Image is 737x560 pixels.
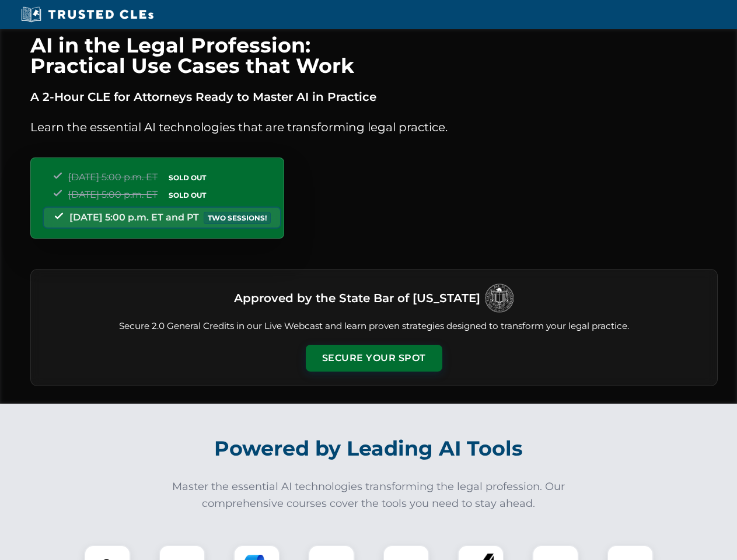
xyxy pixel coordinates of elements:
p: Learn the essential AI technologies that are transforming legal practice. [30,118,718,136]
h1: AI in the Legal Profession: Practical Use Cases that Work [30,35,718,76]
span: [DATE] 5:00 p.m. ET [68,171,158,183]
p: A 2-Hour CLE for Attorneys Ready to Master AI in Practice [30,87,718,106]
img: Logo [485,283,514,313]
span: [DATE] 5:00 p.m. ET [68,189,158,200]
button: Secure Your Spot [306,345,442,372]
span: SOLD OUT [165,171,210,184]
span: SOLD OUT [165,189,210,201]
img: Trusted CLEs [18,6,157,23]
p: Secure 2.0 General Credits in our Live Webcast and learn proven strategies designed to transform ... [45,320,703,333]
h2: Powered by Leading AI Tools [46,428,692,469]
p: Master the essential AI technologies transforming the legal profession. Our comprehensive courses... [165,478,573,512]
h3: Approved by the State Bar of [US_STATE] [234,288,480,309]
